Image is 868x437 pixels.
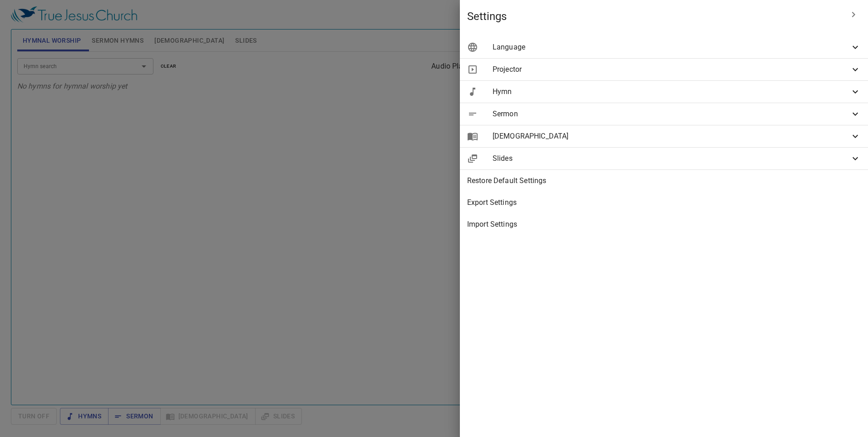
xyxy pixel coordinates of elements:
[493,42,850,53] span: Language
[460,148,868,169] div: Slides
[467,175,861,186] span: Restore Default Settings
[460,59,868,80] div: Projector
[467,219,861,230] span: Import Settings
[460,170,868,192] div: Restore Default Settings
[460,125,868,147] div: [DEMOGRAPHIC_DATA]
[460,103,868,125] div: Sermon
[467,9,843,24] span: Settings
[460,192,868,214] div: Export Settings
[493,86,850,97] span: Hymn
[493,64,850,75] span: Projector
[460,214,868,235] div: Import Settings
[467,197,861,208] span: Export Settings
[493,109,850,119] span: Sermon
[460,81,868,103] div: Hymn
[493,153,850,164] span: Slides
[460,36,868,58] div: Language
[493,131,850,142] span: [DEMOGRAPHIC_DATA]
